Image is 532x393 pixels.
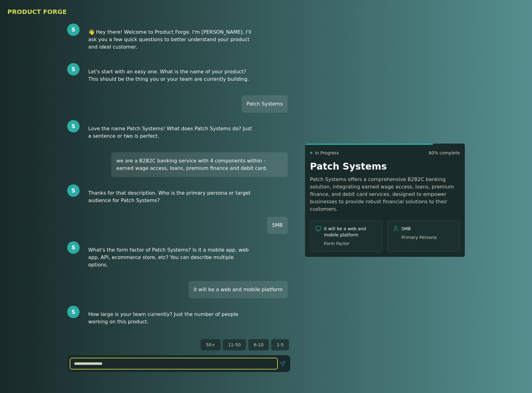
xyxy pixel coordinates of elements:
button: 50+ [201,339,220,350]
div: 👋 Hey there! Welcome to Product Forge. I'm [PERSON_NAME]. I'll ask you a few quick questions to b... [83,24,260,56]
span: 80 % complete [429,150,460,156]
div: Thanks for that description. Who is the primary persona or target audience for Patch Systems? [83,184,260,209]
span: S [72,25,76,34]
p: SMB [401,226,437,247]
span: S [72,308,76,316]
span: S [72,186,76,195]
h1: PRODUCT FORGE [7,7,525,16]
span: Primary Persona [401,234,437,240]
span: In Progress [315,150,339,156]
button: 11-50 [223,339,246,350]
div: Let's start with an easy one. What is the name of your product? This should be the thing you or y... [83,63,260,88]
div: we are a B2B2C banking service with 4 components within - earned wage access, loans, premium fina... [111,152,288,177]
button: 6-10 [248,339,269,350]
span: Form Factor [324,240,377,247]
div: Patch Systems [242,95,288,113]
div: SMB [267,217,288,234]
span: S [72,122,76,131]
div: it will be a web and mobile platform [189,281,288,298]
div: Love the name Patch Systems! What does Patch Systems do? Just a sentence or two is perfect. [83,120,260,145]
p: it will be a web and mobile platform [324,226,377,247]
p: Patch Systems offers a comprehensive B2B2C banking solution, integrating earned wage access, loan... [310,176,460,213]
div: What's the form factor of Patch Systems? Is it a mobile app, web app, API, ecommerce store, etc? ... [83,241,260,274]
div: How large is your team currently? Just the number of people working on this product. [83,306,260,330]
button: 1-5 [271,339,289,350]
h2: Patch Systems [310,161,460,172]
span: S [72,65,76,74]
span: S [72,243,76,252]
